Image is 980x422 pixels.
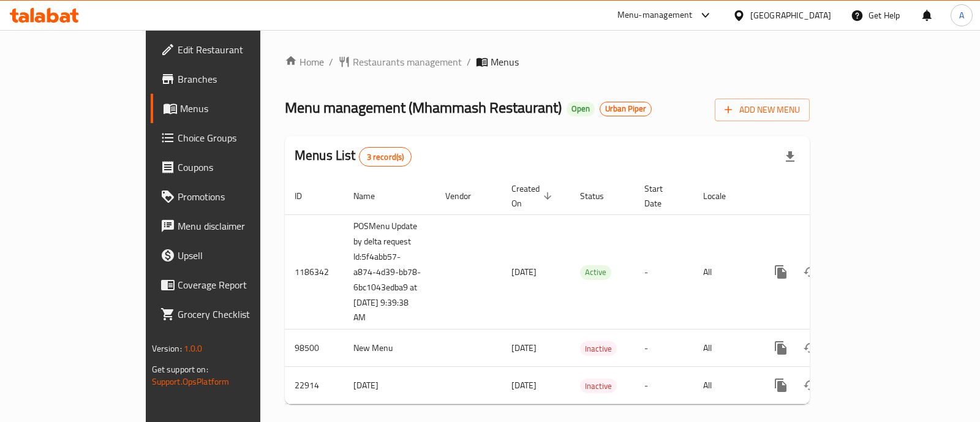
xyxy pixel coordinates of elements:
span: Start Date [644,181,679,211]
span: [DATE] [511,264,537,280]
button: more [766,333,796,363]
a: Menu disclaimer [151,211,309,241]
span: Inactive [580,342,617,356]
div: Open [567,102,595,116]
span: Choice Groups [178,130,300,145]
span: Urban Piper [600,104,651,114]
div: Total records count [359,147,412,167]
span: Version: [152,341,182,356]
nav: breadcrumb [285,55,810,69]
div: Inactive [580,379,617,393]
span: Created On [511,181,556,211]
td: POSMenu Update by delta request Id:5f4abb57-a874-4d39-bb78-6bc1043edba9 at [DATE] 9:39:38 AM [344,214,435,330]
table: enhanced table [285,178,894,405]
td: All [693,214,756,330]
a: Grocery Checklist [151,300,309,329]
button: more [766,257,796,287]
a: Promotions [151,182,309,211]
span: Coupons [178,160,300,175]
span: ID [295,189,318,203]
span: Menus [491,55,519,69]
span: Grocery Checklist [178,307,300,322]
div: [GEOGRAPHIC_DATA] [750,9,831,22]
span: [DATE] [511,340,537,356]
td: 22914 [285,367,344,404]
button: Change Status [796,257,825,287]
a: Coupons [151,153,309,182]
td: [DATE] [344,367,435,404]
a: Choice Groups [151,123,309,153]
td: All [693,330,756,367]
div: Menu-management [617,8,693,23]
span: Promotions [178,189,300,204]
span: Menu management ( Mhammash Restaurant ) [285,94,562,121]
td: - [635,330,693,367]
span: Upsell [178,248,300,263]
td: - [635,367,693,404]
button: Change Status [796,333,825,363]
td: 98500 [285,330,344,367]
span: Branches [178,72,300,86]
button: more [766,371,796,400]
span: Open [567,104,595,114]
button: Add New Menu [715,99,810,121]
li: / [467,55,471,69]
a: Restaurants management [338,55,462,69]
span: Status [580,189,620,203]
th: Actions [756,178,894,215]
h2: Menus List [295,146,412,167]
a: Edit Restaurant [151,35,309,64]
td: 1186342 [285,214,344,330]
a: Upsell [151,241,309,270]
span: Restaurants management [353,55,462,69]
td: New Menu [344,330,435,367]
span: [DATE] [511,377,537,393]
span: A [959,9,964,22]
span: Menus [180,101,300,116]
span: Inactive [580,379,617,393]
a: Menus [151,94,309,123]
span: Coverage Report [178,277,300,292]
span: Active [580,265,611,279]
a: Support.OpsPlatform [152,374,230,390]
a: Branches [151,64,309,94]
button: Change Status [796,371,825,400]
span: Get support on: [152,361,208,377]
span: 3 record(s) [360,151,412,163]
li: / [329,55,333,69]
a: Coverage Report [151,270,309,300]
span: Name [353,189,391,203]
td: - [635,214,693,330]
span: Locale [703,189,742,203]
span: Vendor [445,189,487,203]
div: Export file [775,142,805,171]
span: Edit Restaurant [178,42,300,57]
span: 1.0.0 [184,341,203,356]
span: Add New Menu [725,102,800,118]
td: All [693,367,756,404]
div: Active [580,265,611,280]
span: Menu disclaimer [178,219,300,233]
